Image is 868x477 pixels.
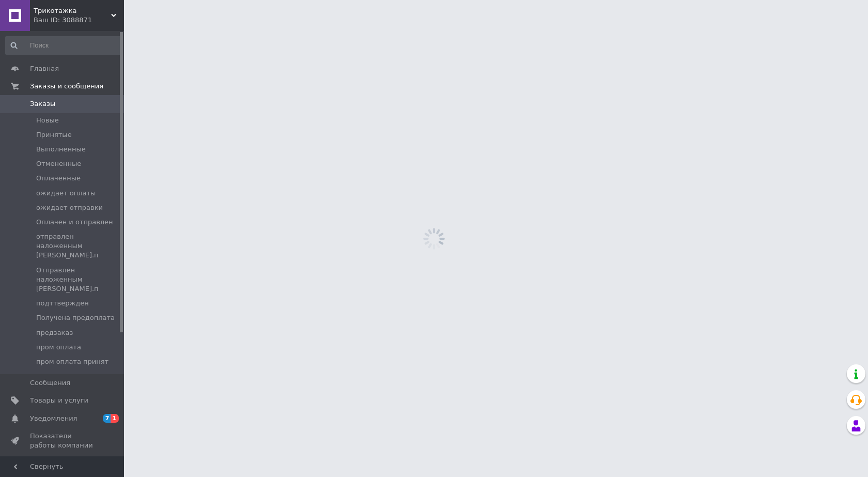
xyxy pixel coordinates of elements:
span: отправлен наложенным [PERSON_NAME].п [36,232,121,260]
span: 1 [111,414,119,423]
span: ожидает отправки [36,203,103,212]
span: Товары и услуги [30,396,88,405]
span: Отмененные [36,159,81,168]
span: Новые [36,116,59,125]
span: Уведомления [30,414,77,423]
span: Показатели работы компании [30,432,96,450]
span: Принятые [36,130,72,140]
span: подттвержден [36,299,89,308]
span: ожидает оплаты [36,189,96,198]
span: пром оплата [36,343,81,352]
span: Отправлен наложенным [PERSON_NAME].п [36,266,121,294]
span: Выполненные [36,145,86,154]
span: 7 [103,414,111,423]
span: Получена предоплата [36,313,115,322]
span: Главная [30,64,59,73]
span: предзаказ [36,328,73,337]
div: Ваш ID: 3088871 [34,16,124,25]
span: Оплаченные [36,174,81,183]
input: Поиск [5,36,122,55]
span: Оплачен и отправлен [36,218,113,227]
span: Трикотажка [34,6,111,16]
span: Заказы и сообщения [30,82,103,91]
span: пром оплата принят [36,357,109,366]
span: Заказы [30,99,55,109]
span: Сообщения [30,378,70,388]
